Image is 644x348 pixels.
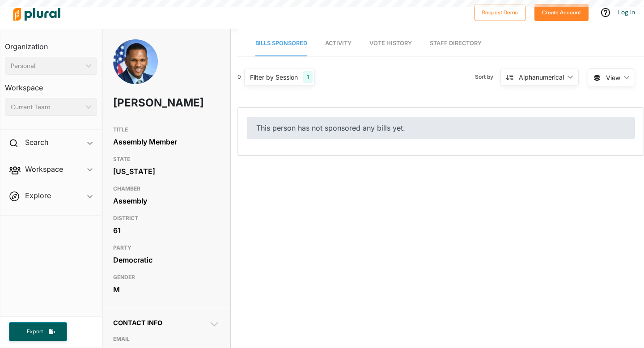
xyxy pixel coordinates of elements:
[113,39,158,106] img: Headshot of Charles Fall
[475,73,500,81] span: Sort by
[325,40,352,47] span: Activity
[113,89,177,116] h1: [PERSON_NAME]
[5,75,97,94] h3: Workspace
[519,72,564,82] div: Alphanumerical
[113,135,220,149] div: Assembly Member
[113,124,220,135] h3: TITLE
[9,322,67,341] button: Export
[5,34,97,53] h3: Organization
[534,7,589,17] a: Create Account
[606,73,620,82] span: View
[113,242,220,253] h3: PARTY
[255,40,307,47] span: Bills Sponsored
[113,253,220,267] div: Democratic
[113,165,220,178] div: [US_STATE]
[237,73,241,81] div: 0
[113,154,220,165] h3: STATE
[113,334,220,344] h3: EMAIL
[113,319,162,327] span: Contact Info
[475,4,525,21] button: Request Demo
[534,4,589,21] button: Create Account
[369,31,412,56] a: Vote History
[113,183,220,194] h3: CHAMBER
[113,224,220,237] div: 61
[250,72,298,82] div: Filter by Session
[113,194,220,208] div: Assembly
[247,117,635,139] div: This person has not sponsored any bills yet.
[11,102,82,112] div: Current Team
[255,31,307,56] a: Bills Sponsored
[25,137,48,147] h2: Search
[113,283,220,296] div: M
[11,61,82,71] div: Personal
[303,71,313,83] div: 1
[618,8,635,16] a: Log In
[113,272,220,283] h3: GENDER
[21,328,49,335] span: Export
[113,213,220,224] h3: DISTRICT
[475,7,525,17] a: Request Demo
[325,31,352,56] a: Activity
[430,31,482,56] a: Staff Directory
[369,40,412,47] span: Vote History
